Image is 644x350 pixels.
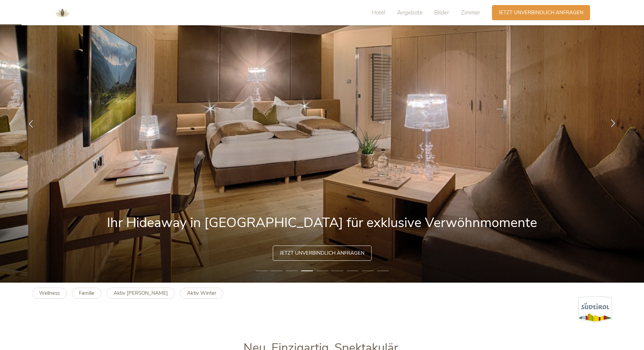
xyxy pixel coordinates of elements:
[397,9,422,17] span: Angebote
[187,290,216,296] b: Aktiv Winter
[107,288,175,299] a: Aktiv [PERSON_NAME]
[39,290,60,296] b: Wellness
[79,290,94,296] b: Familie
[461,9,480,17] span: Zimmer
[180,288,223,299] a: Aktiv Winter
[32,288,67,299] a: Wellness
[114,290,168,296] b: Aktiv [PERSON_NAME]
[280,250,364,257] span: Jetzt unverbindlich anfragen
[372,9,385,17] span: Hotel
[434,9,449,17] span: Bilder
[499,9,583,16] span: Jetzt unverbindlich anfragen
[52,10,72,15] a: AMONTI & LUNARIS Wellnessresort
[578,296,612,323] img: Südtirol
[52,3,72,23] img: AMONTI & LUNARIS Wellnessresort
[72,288,101,299] a: Familie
